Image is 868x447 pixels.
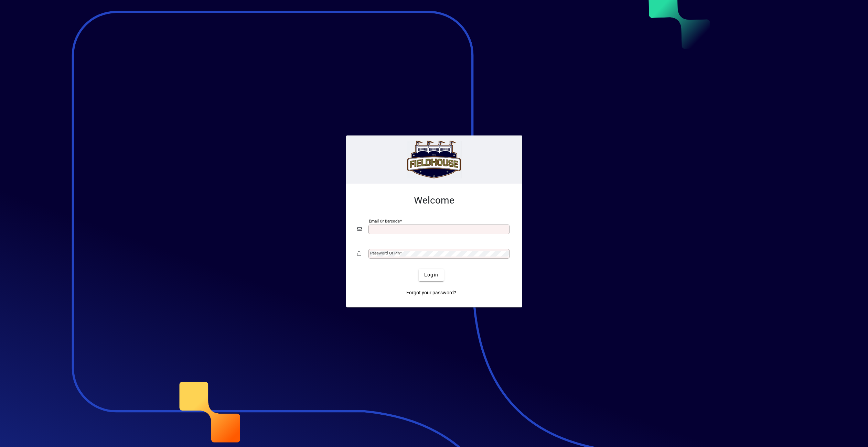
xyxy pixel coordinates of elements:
h2: Welcome [357,195,511,206]
span: Login [424,271,438,279]
mat-label: Password or Pin [370,251,400,255]
button: Login [419,269,444,281]
span: Forgot your password? [406,289,456,296]
a: Forgot your password? [404,287,459,299]
mat-label: Email or Barcode [369,218,400,223]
